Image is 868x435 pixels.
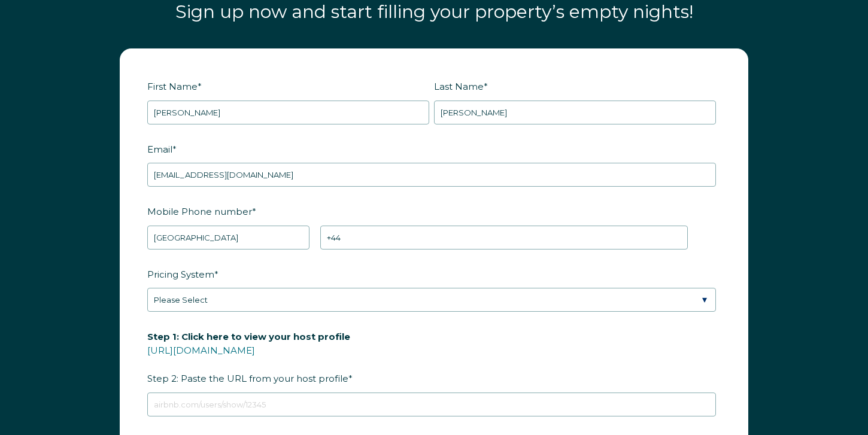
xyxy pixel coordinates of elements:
[147,140,172,159] span: Email
[147,202,252,221] span: Mobile Phone number
[147,265,214,284] span: Pricing System
[147,77,198,96] span: First Name
[175,1,693,23] span: Sign up now and start filling your property’s empty nights!
[147,393,716,416] input: airbnb.com/users/show/12345
[434,77,484,96] span: Last Name
[147,345,255,356] a: [URL][DOMAIN_NAME]
[147,327,350,346] span: Step 1: Click here to view your host profile
[147,327,350,388] span: Step 2: Paste the URL from your host profile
